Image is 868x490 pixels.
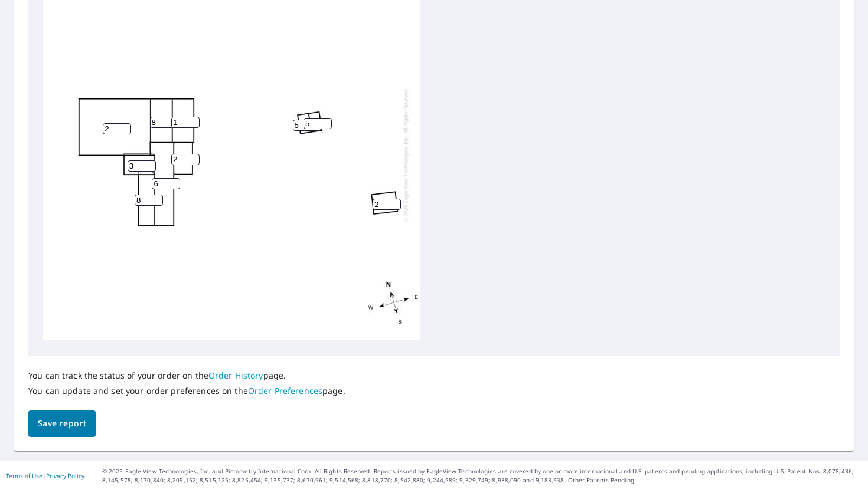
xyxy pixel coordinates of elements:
a: Order Preferences [248,385,322,396]
p: You can update and set your order preferences on the page. [28,386,345,396]
p: | [6,472,84,479]
a: Order History [208,370,263,381]
a: Terms of Use [6,472,43,480]
button: Save report [28,410,96,437]
p: © 2025 Eagle View Technologies, Inc. and Pictometry International Corp. All Rights Reserved. Repo... [102,467,862,485]
span: Save report [38,416,86,431]
p: You can track the status of your order on the page. [28,370,345,381]
a: Privacy Policy [46,472,84,480]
